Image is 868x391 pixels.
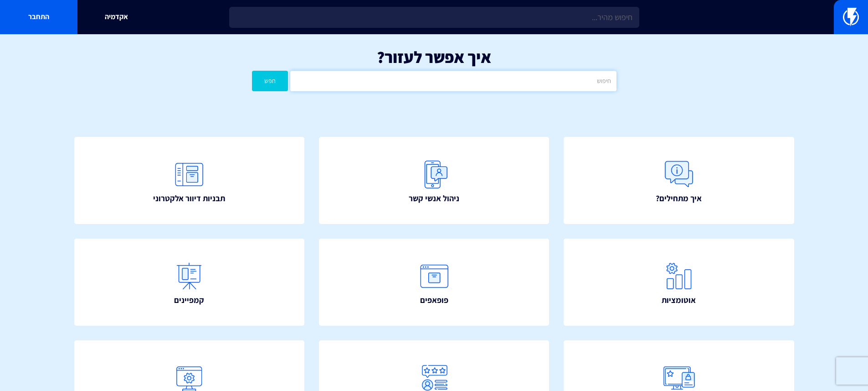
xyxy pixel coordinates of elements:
[564,239,794,326] a: אוטומציות
[662,294,696,306] span: אוטומציות
[420,294,448,306] span: פופאפים
[153,193,225,204] span: תבניות דיוור אלקטרוני
[74,137,305,224] a: תבניות דיוור אלקטרוני
[290,71,616,91] input: חיפוש
[14,48,854,66] h1: איך אפשר לעזור?
[319,239,550,326] a: פופאפים
[252,71,288,91] button: חפש
[409,193,459,204] span: ניהול אנשי קשר
[174,294,204,306] span: קמפיינים
[229,7,639,28] input: חיפוש מהיר...
[564,137,794,224] a: איך מתחילים?
[319,137,550,224] a: ניהול אנשי קשר
[656,193,702,204] span: איך מתחילים?
[74,239,305,326] a: קמפיינים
